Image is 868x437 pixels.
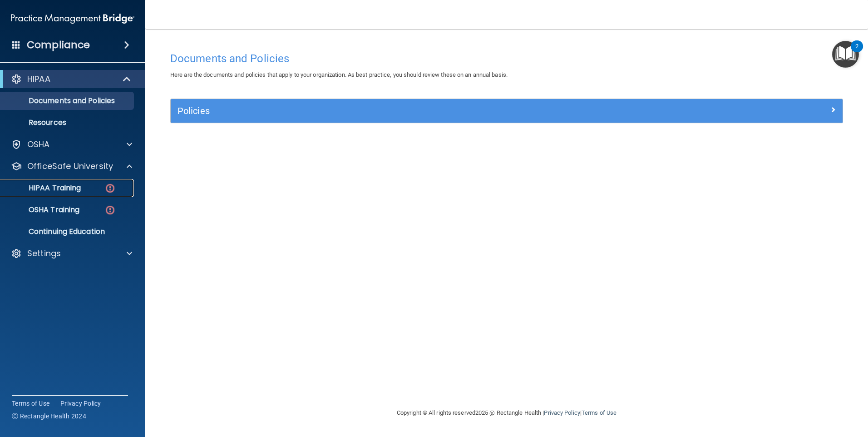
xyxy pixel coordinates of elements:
[27,248,61,259] p: Settings
[104,204,116,216] img: danger-circle.6113f641.png
[104,183,116,194] img: danger-circle.6113f641.png
[832,41,859,68] button: Open Resource Center, 2 new notifications
[170,71,508,78] span: Here are the documents and policies that apply to your organization. As best practice, you should...
[11,139,132,150] a: OSHA
[341,398,672,427] div: Copyright © All rights reserved 2025 @ Rectangle Health | |
[6,205,79,214] p: OSHA Training
[11,248,132,259] a: Settings
[27,74,50,84] p: HIPAA
[170,53,843,65] h4: Documents and Policies
[711,372,857,409] iframe: Drift Widget Chat Controller
[855,46,858,58] div: 2
[178,106,668,116] h5: Policies
[12,399,49,408] a: Terms of Use
[27,161,113,172] p: OfficeSafe University
[178,104,836,118] a: Policies
[27,39,90,51] h4: Compliance
[6,184,81,193] p: HIPAA Training
[6,96,130,105] p: Documents and Policies
[544,409,580,416] a: Privacy Policy
[11,161,132,172] a: OfficeSafe University
[6,227,130,236] p: Continuing Education
[60,399,101,408] a: Privacy Policy
[6,118,130,127] p: Resources
[11,10,134,28] img: PMB logo
[27,139,50,150] p: OSHA
[582,409,616,416] a: Terms of Use
[12,412,86,421] span: Ⓒ Rectangle Health 2024
[11,74,132,84] a: HIPAA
